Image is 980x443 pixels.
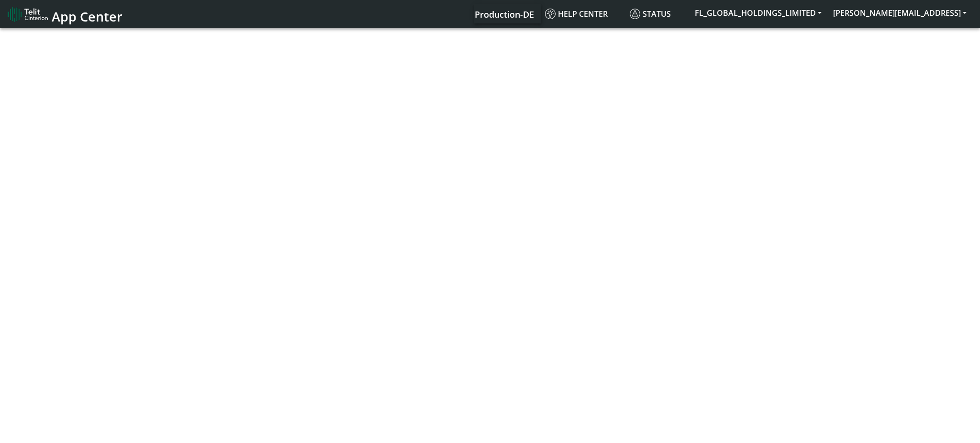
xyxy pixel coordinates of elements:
[545,9,608,19] span: Help center
[52,8,122,25] span: App Center
[474,4,534,23] a: Your current platform instance
[545,9,556,19] img: knowledge.svg
[630,9,671,19] span: Status
[689,4,827,22] button: FL_GLOBAL_HOLDINGS_LIMITED
[475,9,534,20] span: Production-DE
[8,7,48,22] img: logo-telit-cinterion-gw-new.png
[541,4,626,23] a: Help center
[630,9,640,19] img: status.svg
[827,4,972,22] button: [PERSON_NAME][EMAIL_ADDRESS]
[8,4,121,24] a: App Center
[626,4,689,23] a: Status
